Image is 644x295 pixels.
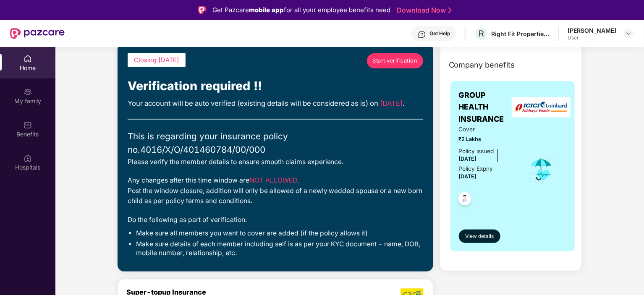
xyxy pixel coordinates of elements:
div: Get Help [429,30,450,37]
li: Make sure all members you want to cover are added (if the policy allows it) [136,229,423,238]
img: Stroke [448,6,452,15]
img: insurerLogo [512,97,571,117]
div: Right Fit Properties LLP [491,30,550,38]
div: Verification required !! [128,77,423,96]
div: This is regarding your insurance policy no. 4016/X/O/401460784/00/000 [128,130,423,157]
a: Download Now [397,6,449,15]
div: User [568,34,616,41]
img: Logo [198,6,207,14]
img: svg+xml;base64,PHN2ZyBpZD0iSG9tZSIgeG1sbnM9Imh0dHA6Ly93d3cudzMub3JnLzIwMDAvc3ZnIiB3aWR0aD0iMjAiIG... [24,55,32,63]
img: New Pazcare Logo [10,28,65,39]
span: NOT ALLOWED [249,176,297,184]
span: GROUP HEALTH INSURANCE [459,89,516,125]
span: [DATE] [380,99,403,107]
div: [PERSON_NAME] [568,26,616,34]
div: Any changes after this time window are . Post the window closure, addition will only be allowed o... [128,175,423,206]
img: icon [528,155,555,183]
span: [DATE] [459,173,477,180]
img: svg+xml;base64,PHN2ZyBpZD0iQmVuZWZpdHMiIHhtbG5zPSJodHRwOi8vd3d3LnczLm9yZy8yMDAwL3N2ZyIgd2lkdGg9Ij... [24,121,32,129]
div: Your account will be auto verified (existing details will be considered as is) on . [128,98,423,109]
div: Do the following as part of verification: [128,215,423,225]
img: svg+xml;base64,PHN2ZyBpZD0iSG9zcGl0YWxzIiB4bWxucz0iaHR0cDovL3d3dy53My5vcmcvMjAwMC9zdmciIHdpZHRoPS... [24,154,32,162]
li: Make sure details of each member including self is as per your KYC document - name, DOB, mobile n... [136,240,423,258]
button: View details [459,230,500,243]
strong: mobile app [249,6,284,14]
span: R [479,29,484,39]
div: Please verify the member details to ensure smooth claims experience. [128,157,423,167]
img: svg+xml;base64,PHN2ZyB4bWxucz0iaHR0cDovL3d3dy53My5vcmcvMjAwMC9zdmciIHdpZHRoPSI0OC45NDMiIGhlaWdodD... [455,190,475,210]
span: View details [465,232,494,240]
span: Closing [DATE] [134,56,179,64]
span: [DATE] [459,156,477,162]
div: Policy issued [459,147,494,156]
div: Get Pazcare for all your employee benefits need [212,5,390,15]
span: ₹2 Lakhs [459,135,516,144]
span: Company benefits [449,59,515,71]
img: svg+xml;base64,PHN2ZyBpZD0iSGVscC0zMngzMiIgeG1sbnM9Imh0dHA6Ly93d3cudzMub3JnLzIwMDAvc3ZnIiB3aWR0aD... [418,30,426,39]
img: svg+xml;base64,PHN2ZyB3aWR0aD0iMjAiIGhlaWdodD0iMjAiIHZpZXdCb3g9IjAgMCAyMCAyMCIgZmlsbD0ibm9uZSIgeG... [24,88,32,96]
img: svg+xml;base64,PHN2ZyBpZD0iRHJvcGRvd24tMzJ4MzIiIHhtbG5zPSJodHRwOi8vd3d3LnczLm9yZy8yMDAwL3N2ZyIgd2... [626,30,632,37]
span: Start verification [372,57,417,65]
div: Policy Expiry [459,164,493,173]
a: Start verification [367,53,423,68]
span: Cover [459,125,516,134]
